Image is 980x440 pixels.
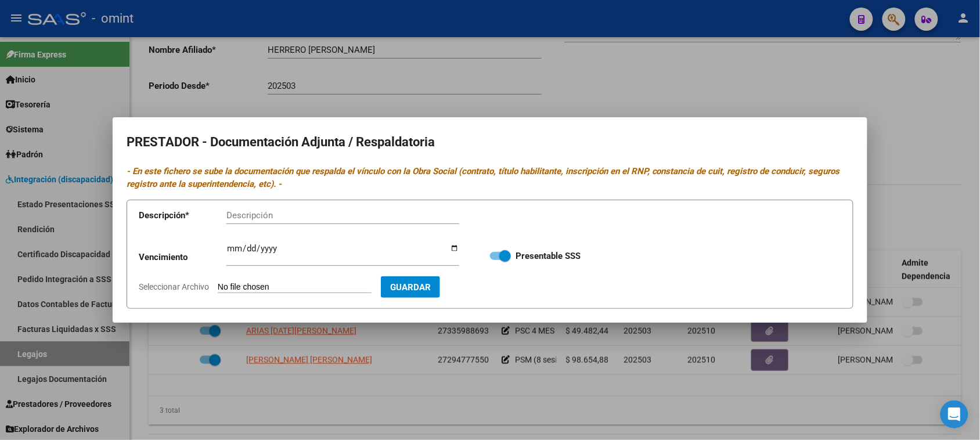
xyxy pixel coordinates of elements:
button: Guardar [381,276,440,298]
strong: Presentable SSS [516,251,581,261]
span: Seleccionar Archivo [139,282,209,291]
i: - En este fichero se sube la documentación que respalda el vínculo con la Obra Social (contrato, ... [127,166,840,190]
h2: PRESTADOR - Documentación Adjunta / Respaldatoria [127,131,853,153]
p: Descripción [139,209,226,222]
span: Guardar [390,282,431,293]
p: Vencimiento [139,251,226,264]
div: Open Intercom Messenger [941,401,968,428]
